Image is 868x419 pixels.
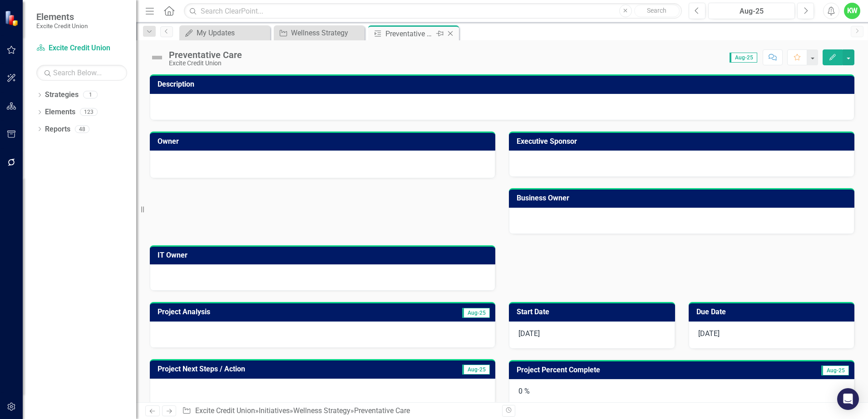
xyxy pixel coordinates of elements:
div: Preventative Care [169,50,242,60]
span: Aug-25 [462,365,490,375]
h3: Start Date [517,308,671,316]
div: Preventative Care [385,28,434,39]
span: [DATE] [518,329,540,338]
button: Aug-25 [708,3,795,19]
div: Excite Credit Union [169,60,242,67]
a: Excite Credit Union [36,43,127,54]
span: [DATE] [698,329,720,338]
div: Aug-25 [711,6,792,17]
span: Aug-25 [730,53,757,63]
div: 48 [75,125,89,133]
small: Excite Credit Union [36,22,88,29]
div: 0 % [509,379,854,406]
h3: Project Percent Complete [517,366,765,374]
h3: Project Next Steps / Action [158,365,409,373]
h3: Description [158,80,850,88]
span: Aug-25 [462,308,490,318]
div: 1 [83,91,98,99]
h3: Project Analysis [158,308,374,316]
div: Open Intercom Messenger [837,388,859,410]
h3: Business Owner [517,194,850,202]
img: ClearPoint Strategy [5,10,20,26]
a: Strategies [45,90,79,100]
span: Elements [36,11,88,22]
a: Elements [45,107,75,117]
a: My Updates [182,27,268,39]
h3: Due Date [696,308,850,316]
input: Search ClearPoint... [184,3,682,19]
a: Wellness Strategy [276,27,362,39]
div: Wellness Strategy [291,27,362,39]
a: Initiatives [259,406,290,415]
div: My Updates [197,27,268,39]
a: Excite Credit Union [195,406,255,415]
input: Search Below... [36,65,127,81]
h3: IT Owner [158,251,491,259]
button: Search [634,5,680,17]
span: Search [647,7,666,14]
span: Aug-25 [821,365,849,375]
div: » » » [182,406,495,416]
div: Preventative Care [354,406,410,415]
a: Reports [45,124,70,135]
div: 123 [80,108,98,116]
img: Not Defined [150,50,164,65]
h3: Owner [158,137,491,146]
button: KW [844,3,860,19]
h3: Executive Sponsor [517,137,850,146]
a: Wellness Strategy [293,406,350,415]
